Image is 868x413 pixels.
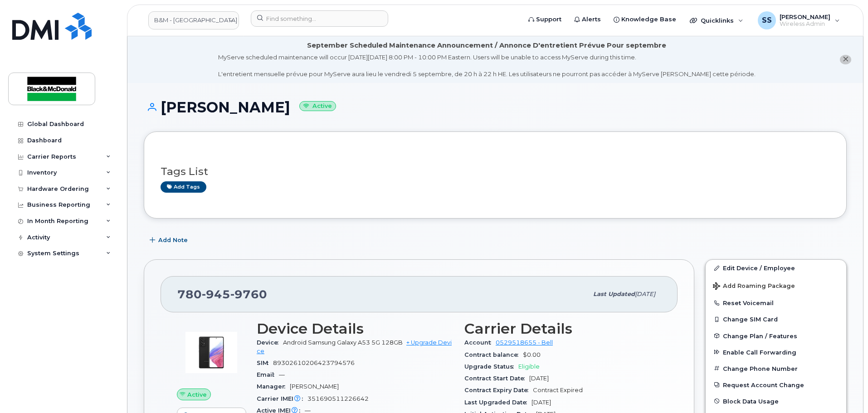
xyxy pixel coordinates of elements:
[218,53,756,78] div: MyServe scheduled maintenance will occur [DATE][DATE] 8:00 PM - 10:00 PM Eastern. Users will be u...
[532,399,551,406] span: [DATE]
[706,328,846,344] button: Change Plan / Features
[299,101,336,112] small: Active
[161,181,206,193] a: Add tags
[257,383,290,390] span: Manager
[635,291,655,297] span: [DATE]
[257,371,279,378] span: Email
[307,41,666,50] div: September Scheduled Maintenance Announcement / Annonce D'entretient Prévue Pour septembre
[723,332,797,339] span: Change Plan / Features
[257,395,307,402] span: Carrier IMEI
[518,363,540,370] span: Eligible
[279,371,285,378] span: —
[706,260,846,276] a: Edit Device / Employee
[706,295,846,311] button: Reset Voicemail
[257,360,273,366] span: SIM
[257,321,454,337] h3: Device Details
[161,166,830,177] h3: Tags List
[706,360,846,377] button: Change Phone Number
[464,321,661,337] h3: Carrier Details
[723,349,796,355] span: Enable Call Forwarding
[706,344,846,360] button: Enable Call Forwarding
[593,291,635,297] span: Last updated
[496,339,553,346] a: 0529518655 - Bell
[187,390,207,399] span: Active
[713,282,795,291] span: Add Roaming Package
[464,399,532,406] span: Last Upgraded Date
[464,339,496,346] span: Account
[464,375,529,382] span: Contract Start Date
[290,383,339,390] span: [PERSON_NAME]
[523,351,541,358] span: $0.00
[464,351,523,358] span: Contract balance
[257,339,452,354] a: + Upgrade Device
[158,236,188,244] span: Add Note
[706,377,846,393] button: Request Account Change
[307,395,369,402] span: 351690511226642
[230,287,267,301] span: 9760
[202,287,230,301] span: 945
[273,360,355,366] span: 89302610206423794576
[464,363,518,370] span: Upgrade Status
[840,55,851,64] button: close notification
[464,387,533,394] span: Contract Expiry Date
[533,387,583,394] span: Contract Expired
[257,339,283,346] span: Device
[144,232,195,248] button: Add Note
[177,287,267,301] span: 780
[706,393,846,409] button: Block Data Usage
[706,276,846,295] button: Add Roaming Package
[706,311,846,327] button: Change SIM Card
[283,339,403,346] span: Android Samsung Galaxy A53 5G 128GB
[144,99,847,115] h1: [PERSON_NAME]
[529,375,549,382] span: [DATE]
[184,325,239,379] img: image20231002-3703462-kjv75p.jpeg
